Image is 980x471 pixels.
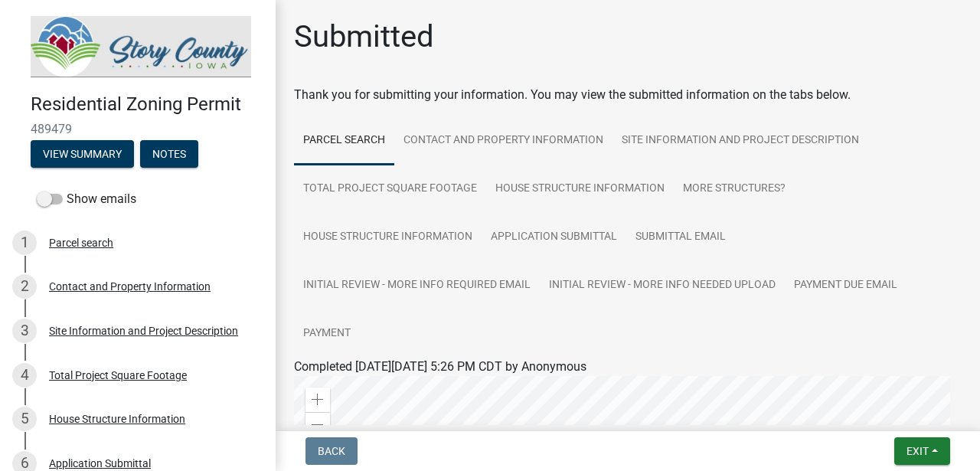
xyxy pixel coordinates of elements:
[294,261,540,310] a: Initial Review - More Info Required Email
[294,359,586,374] span: Completed [DATE][DATE] 5:26 PM CDT by Anonymous
[31,149,134,161] wm-modal-confirm: Summary
[294,116,394,165] a: Parcel search
[318,445,345,457] span: Back
[12,319,37,343] div: 3
[294,86,962,104] div: Thank you for submitting your information. You may view the submitted information on the tabs below.
[31,122,245,136] span: 489479
[140,149,198,161] wm-modal-confirm: Notes
[294,309,360,358] a: Payment
[894,437,950,465] button: Exit
[305,388,330,412] div: Zoom in
[906,445,929,457] span: Exit
[482,213,626,262] a: Application Submittal
[49,237,113,248] div: Parcel search
[49,281,211,292] div: Contact and Property Information
[12,407,37,431] div: 5
[12,363,37,388] div: 4
[305,437,358,465] button: Back
[626,213,735,262] a: Submittal Email
[785,261,906,310] a: Payment Due Email
[294,18,434,55] h1: Submitted
[49,370,187,381] div: Total Project Square Footage
[486,165,674,214] a: House Structure Information
[31,140,134,168] button: View Summary
[394,116,612,165] a: Contact and Property Information
[49,458,151,469] div: Application Submittal
[674,165,795,214] a: More Structures?
[49,414,185,424] div: House Structure Information
[49,325,238,336] div: Site Information and Project Description
[612,116,868,165] a: Site Information and Project Description
[540,261,785,310] a: Initial Review - More Info Needed Upload
[294,165,486,214] a: Total Project Square Footage
[37,190,136,208] label: Show emails
[31,16,251,77] img: Story County, Iowa
[31,93,263,116] h4: Residential Zoning Permit
[140,140,198,168] button: Notes
[294,213,482,262] a: House Structure Information
[12,274,37,299] div: 2
[12,231,37,255] div: 1
[305,412,330,437] div: Zoom out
